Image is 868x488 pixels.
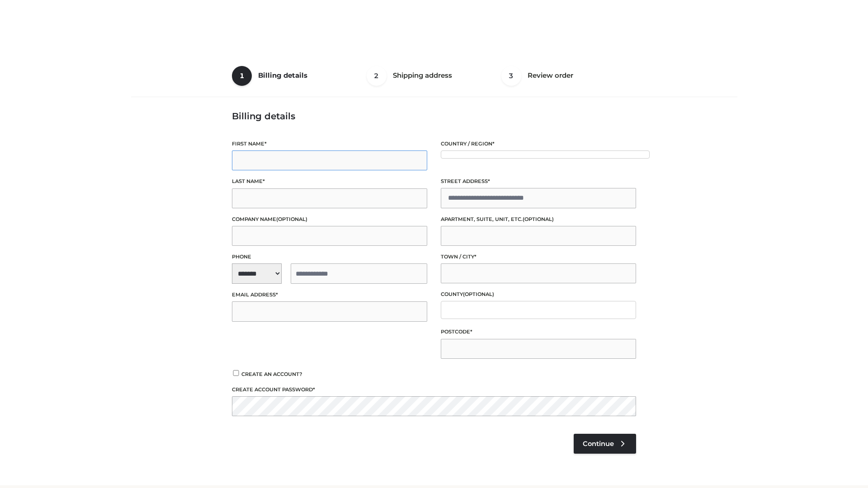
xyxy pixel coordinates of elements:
[232,215,427,224] label: Company name
[441,253,636,261] label: Town / City
[232,177,427,186] label: Last name
[393,71,452,80] span: Shipping address
[528,71,573,80] span: Review order
[574,434,636,454] a: Continue
[232,66,252,86] span: 1
[232,385,636,394] label: Create account password
[276,216,307,222] span: (optional)
[367,66,387,86] span: 2
[232,140,427,148] label: First name
[583,440,614,448] span: Continue
[232,370,240,376] input: Create an account?
[441,215,636,224] label: Apartment, suite, unit, etc.
[232,253,427,261] label: Phone
[463,291,494,297] span: (optional)
[441,328,636,336] label: Postcode
[523,216,554,222] span: (optional)
[241,371,302,377] span: Create an account?
[441,140,636,148] label: Country / Region
[258,71,307,80] span: Billing details
[441,290,636,299] label: County
[232,111,636,122] h3: Billing details
[232,291,427,299] label: Email address
[441,177,636,186] label: Street address
[501,66,521,86] span: 3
